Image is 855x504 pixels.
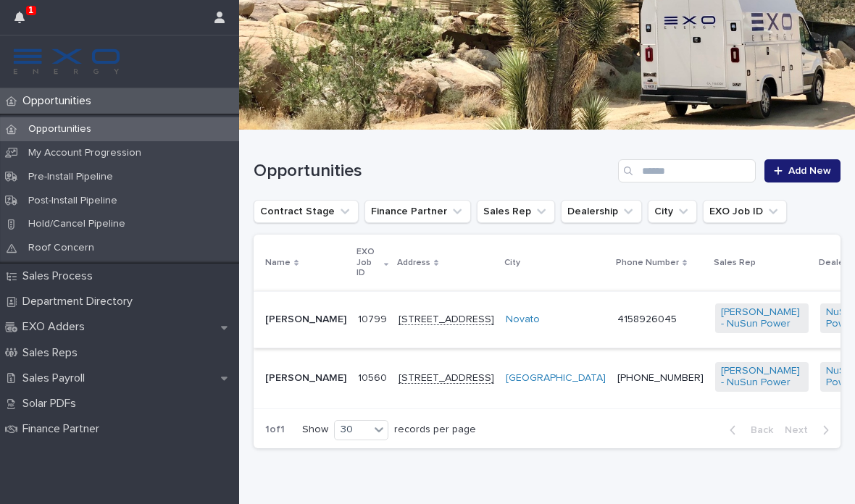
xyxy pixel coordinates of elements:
div: 1 [14,9,33,35]
a: 4158926045 [617,314,677,324]
p: My Account Progression [17,147,153,159]
p: 10799 [358,311,390,326]
p: Sales Reps [17,346,89,360]
p: [PERSON_NAME] [265,314,346,326]
a: [GEOGRAPHIC_DATA] [506,372,606,385]
div: 30 [335,422,370,437]
p: Phone Number [616,255,679,271]
button: Dealership [561,200,642,223]
p: 1 [28,5,33,15]
span: Add New [788,166,831,176]
p: 10560 [358,369,390,385]
p: City [504,255,520,271]
a: Novato [506,314,540,326]
button: Back [718,424,779,437]
span: Next [785,425,817,435]
p: EXO Job ID [356,244,380,281]
p: Roof Concern [17,242,106,254]
p: EXO Adders [17,320,96,334]
p: [PERSON_NAME] [265,372,346,385]
input: Search [618,159,756,182]
span: Back [742,425,773,435]
p: Post-Install Pipeline [17,195,129,207]
p: Show [302,424,328,436]
p: Opportunities [17,123,103,135]
p: Sales Payroll [17,371,96,385]
p: Name [265,255,291,271]
p: Department Directory [17,295,144,308]
p: Address [397,255,430,271]
p: Pre-Install Pipeline [17,171,125,183]
img: FKS5r6ZBThi8E5hshIGi [12,47,122,76]
a: Add New [764,159,841,182]
h1: Opportunities [254,161,612,182]
button: Sales Rep [477,200,555,223]
p: Sales Process [17,269,104,283]
a: [PERSON_NAME] - NuSun Power [721,365,803,390]
button: Contract Stage [254,200,359,223]
p: 1 of 1 [254,412,296,448]
p: Finance Partner [17,422,111,436]
p: Hold/Cancel Pipeline [17,218,137,230]
button: Finance Partner [364,200,471,223]
a: [PERSON_NAME] - NuSun Power [721,306,803,331]
p: Solar PDFs [17,397,88,411]
button: Next [779,424,841,437]
a: [PHONE_NUMBER] [617,373,704,383]
button: City [648,200,697,223]
button: EXO Job ID [703,200,787,223]
p: Opportunities [17,94,103,108]
p: Sales Rep [714,255,756,271]
p: records per page [394,424,476,436]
